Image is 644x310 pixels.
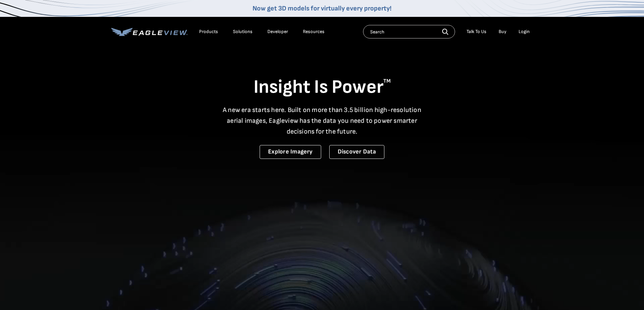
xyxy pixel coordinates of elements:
a: Now get 3D models for virtually every property! [253,4,391,12]
p: A new era starts here. Built on more than 3.5 billion high-resolution aerial images, Eagleview ha... [219,105,426,137]
a: Discover Data [329,145,384,159]
sup: TM [383,78,391,84]
a: Developer [267,29,288,35]
a: Buy [499,29,506,35]
input: Search [363,25,455,38]
div: Resources [303,29,325,35]
div: Talk To Us [467,29,486,35]
div: Solutions [233,29,253,35]
div: Login [519,29,530,35]
h1: Insight Is Power [111,76,533,99]
div: Products [199,29,218,35]
a: Explore Imagery [260,145,321,159]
